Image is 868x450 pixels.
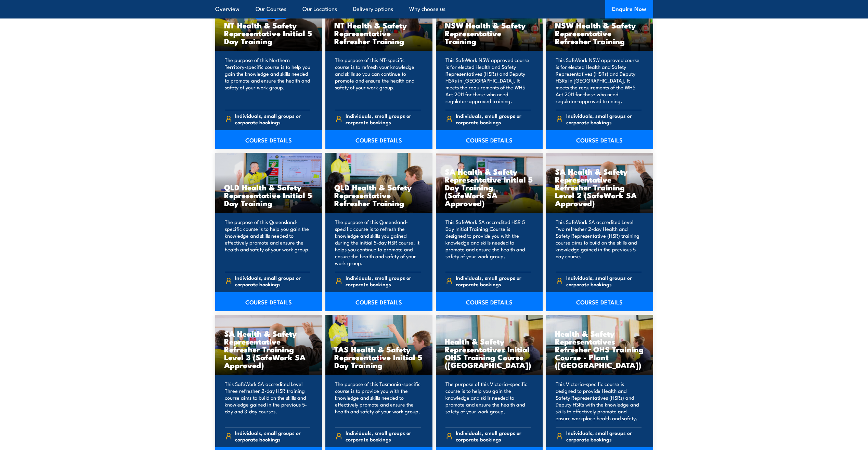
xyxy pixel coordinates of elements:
a: COURSE DETAILS [546,130,653,149]
p: The purpose of this Queensland-specific course is to refresh the knowledge and skills you gained ... [335,218,421,266]
p: The purpose of this Northern Territory-specific course is to help you gain the knowledge and skil... [225,57,311,104]
span: Individuals, small groups or corporate bookings [566,112,642,125]
span: Individuals, small groups or corporate bookings [235,112,310,125]
p: This SafeWork SA accredited Level Three refresher 2-day HSR training course aims to build on the ... [225,380,311,422]
p: This SafeWork NSW approved course is for elected Health and Safety Representatives (HSRs) and Dep... [556,57,642,104]
span: Individuals, small groups or corporate bookings [566,274,642,287]
span: Individuals, small groups or corporate bookings [235,274,310,287]
a: COURSE DETAILS [546,292,653,311]
span: Individuals, small groups or corporate bookings [346,112,421,125]
span: Individuals, small groups or corporate bookings [456,429,531,442]
p: This SafeWork SA accredited Level Two refresher 2-day Health and Safety Representative (HSR) trai... [556,218,642,266]
h3: NSW Health & Safety Representative Training [445,21,534,45]
h3: NT Health & Safety Representative Refresher Training [334,21,424,45]
h3: NT Health & Safety Representative Initial 5 Day Training [224,21,313,45]
a: COURSE DETAILS [325,130,432,149]
h3: NSW Health & Safety Representative Refresher Training [555,21,644,45]
h3: QLD Health & Safety Representative Refresher Training [334,183,424,207]
span: Individuals, small groups or corporate bookings [456,112,531,125]
h3: Health & Safety Representatives Refresher OHS Training Course - Plant ([GEOGRAPHIC_DATA]) [555,329,644,369]
p: The purpose of this Victoria-specific course is to help you gain the knowledge and skills needed ... [445,380,531,422]
p: This Victoria-specific course is designed to provide Health and Safety Representatives (HSRs) and... [556,380,642,422]
a: COURSE DETAILS [325,292,432,311]
h3: QLD Health & Safety Representative Initial 5 Day Training [224,183,313,207]
p: This SafeWork SA accredited HSR 5 Day Initial Training Course is designed to provide you with the... [445,218,531,266]
p: This SafeWork NSW approved course is for elected Health and Safety Representatives (HSRs) and Dep... [445,57,531,104]
a: COURSE DETAILS [215,292,322,311]
span: Individuals, small groups or corporate bookings [346,429,421,442]
a: COURSE DETAILS [436,292,543,311]
p: The purpose of this Tasmania-specific course is to provide you with the knowledge and skills need... [335,380,421,422]
h3: SA Health & Safety Representative Refresher Training Level 2 (SafeWork SA Approved) [555,167,644,207]
h3: Health & Safety Representatives Initial OHS Training Course ([GEOGRAPHIC_DATA]) [445,337,534,369]
h3: SA Health & Safety Representative Refresher Training Level 3 (SafeWork SA Approved) [224,329,313,369]
span: Individuals, small groups or corporate bookings [346,274,421,287]
p: The purpose of this NT-specific course is to refresh your knowledge and skills so you can continu... [335,57,421,104]
span: Individuals, small groups or corporate bookings [235,429,310,442]
a: COURSE DETAILS [215,130,322,149]
span: Individuals, small groups or corporate bookings [566,429,642,442]
h3: TAS Health & Safety Representative Initial 5 Day Training [334,345,424,369]
h3: SA Health & Safety Representative Initial 5 Day Training (SafeWork SA Approved) [445,167,534,207]
a: COURSE DETAILS [436,130,543,149]
p: The purpose of this Queensland-specific course is to help you gain the knowledge and skills neede... [225,218,311,266]
span: Individuals, small groups or corporate bookings [456,274,531,287]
